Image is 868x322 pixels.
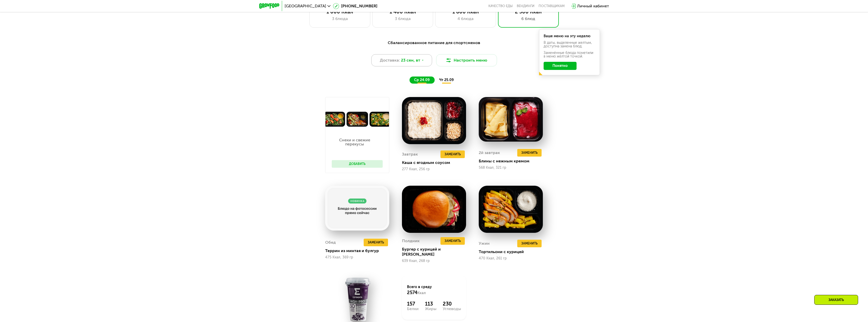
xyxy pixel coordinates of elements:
p: Снеки и свежие перекусы [332,138,378,146]
button: Заменить [517,149,542,157]
div: 230 [443,301,461,307]
div: Полдник [402,237,420,245]
button: Заменить [517,240,542,247]
span: Заменить [445,152,461,157]
div: 4 блюда [440,16,491,22]
div: Ужин [479,240,490,247]
span: Заменить [368,240,384,245]
span: Ккал [417,291,426,295]
button: Добавить [332,160,383,168]
span: 23 сен, вт [401,57,420,63]
span: Доставка: [380,57,400,63]
button: Заменить [364,239,388,246]
span: 2574 [407,290,417,295]
div: В даты, выделенные желтым, доступна замена блюд. [544,41,595,48]
div: Личный кабинет [577,3,609,9]
div: Заказать [814,295,858,305]
span: чт 25.09 [439,78,454,82]
div: Обед [325,239,336,246]
button: Понятно [544,62,577,70]
span: ср 24.09 [414,78,430,82]
div: 568 Ккал, 321 гр [479,166,543,170]
span: Заменить [521,150,538,155]
div: Сбалансированное питание для спортсменов [284,40,584,46]
div: поставщикам [539,4,565,8]
div: Заменённые блюда пометили в меню жёлтой точкой. [544,51,595,58]
div: Террин из минтая и булгур [325,248,393,253]
div: Белки [407,307,419,311]
span: Заменить [521,241,538,246]
div: 157 [407,301,419,307]
div: Всего в среду [407,285,461,296]
button: Настроить меню [436,54,497,66]
div: 277 Ккал, 256 гр [402,167,466,171]
div: 3 блюда [378,16,428,22]
span: Заменить [445,238,461,243]
div: Завтрак [402,150,418,158]
div: Ваше меню на эту неделю [544,34,595,38]
div: 470 Ккал, 261 гр [479,256,543,260]
div: Блины с нежным кремом [479,159,547,164]
div: Углеводы [443,307,461,311]
div: Жиры [425,307,436,311]
div: 3 блюда [315,16,365,22]
button: Заменить [440,150,465,158]
div: 113 [425,301,436,307]
a: Качество еды [488,4,513,8]
button: Заменить [440,237,465,245]
div: Бургер с курицей и [PERSON_NAME] [402,247,470,257]
div: 6 блюд [503,16,553,22]
div: 639 Ккал, 268 гр [402,259,466,263]
a: Вендинги [517,4,534,8]
div: 2й завтрак [479,149,500,157]
div: Тортильони с курицей [479,249,547,254]
div: Каша с ягодным соусом [402,160,470,165]
span: [GEOGRAPHIC_DATA] [285,4,326,8]
a: [PHONE_NUMBER] [333,3,377,9]
div: 475 Ккал, 369 гр [325,255,389,259]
